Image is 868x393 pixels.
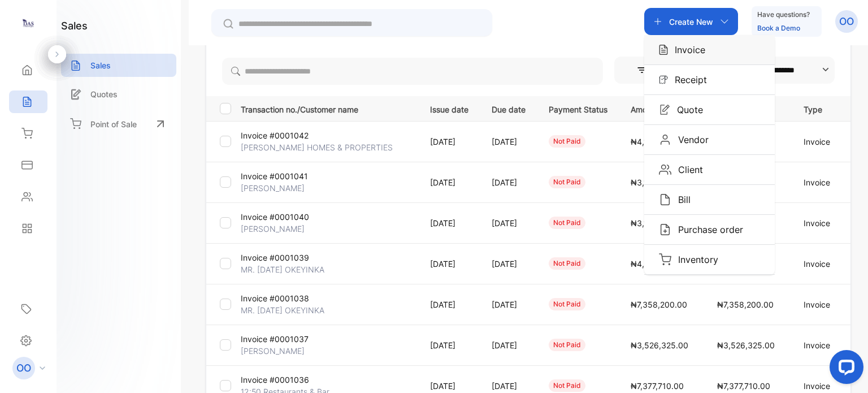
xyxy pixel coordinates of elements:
[492,339,526,351] p: [DATE]
[90,88,118,100] p: Quotes
[839,14,854,29] p: OO
[430,299,468,310] p: [DATE]
[241,304,324,316] p: MR. [DATE] OKEYINKA
[631,178,687,187] span: ₦3,150,200.00
[241,101,416,115] p: Transaction no./Customer name
[670,103,703,116] p: Quote
[804,339,837,351] p: Invoice
[430,339,468,351] p: [DATE]
[549,298,585,310] div: not paid
[241,252,309,264] p: Invoice #0001039
[659,193,671,206] img: Icon
[492,217,526,229] p: [DATE]
[430,136,468,148] p: [DATE]
[61,111,176,136] a: Point of Sale
[61,18,88,33] h1: sales
[669,16,713,28] p: Create New
[804,258,837,270] p: Invoice
[804,136,837,148] p: Invoice
[549,101,607,115] p: Payment Status
[549,135,585,148] div: not paid
[717,381,770,391] span: ₦7,377,710.00
[659,253,671,266] img: Icon
[549,176,585,188] div: not paid
[659,223,671,236] img: Icon
[241,264,324,275] p: MR. [DATE] OKEYINKA
[549,339,585,351] div: not paid
[61,83,176,106] a: Quotes
[430,380,468,392] p: [DATE]
[90,118,137,130] p: Point of Sale
[241,182,305,194] p: [PERSON_NAME]
[430,217,468,229] p: [DATE]
[241,141,393,153] p: [PERSON_NAME] HOMES & PROPERTIES
[492,101,526,115] p: Due date
[241,345,305,357] p: [PERSON_NAME]
[61,54,176,77] a: Sales
[668,73,707,87] p: Receipt
[804,101,837,115] p: Type
[671,253,718,266] p: Inventory
[835,8,858,35] button: OO
[631,137,688,146] span: ₦4,168,000.00
[671,133,709,146] p: Vendor
[90,59,111,71] p: Sales
[804,176,837,188] p: Invoice
[492,136,526,148] p: [DATE]
[757,9,810,20] p: Have questions?
[757,24,800,32] a: Book a Demo
[492,380,526,392] p: [DATE]
[241,170,308,182] p: Invoice #0001041
[671,163,703,176] p: Client
[430,176,468,188] p: [DATE]
[671,223,743,236] p: Purchase order
[804,299,837,310] p: Invoice
[671,193,691,206] p: Bill
[492,258,526,270] p: [DATE]
[430,101,468,115] p: Issue date
[631,381,684,391] span: ₦7,377,710.00
[16,361,31,375] p: OO
[659,163,671,176] img: Icon
[659,133,671,146] img: Icon
[631,300,687,309] span: ₦7,358,200.00
[241,374,309,386] p: Invoice #0001036
[659,104,670,115] img: Icon
[492,176,526,188] p: [DATE]
[631,340,688,350] span: ₦3,526,325.00
[717,300,774,309] span: ₦7,358,200.00
[241,292,309,304] p: Invoice #0001038
[20,15,37,32] img: logo
[717,340,775,350] span: ₦3,526,325.00
[549,217,585,229] div: not paid
[549,257,585,270] div: not paid
[659,75,668,84] img: Icon
[631,101,694,115] p: Amount
[430,258,468,270] p: [DATE]
[644,8,738,35] button: Create NewIconInvoiceIconReceiptIconQuoteIconVendorIconClientIconBillIconPurchase orderIconInventory
[549,379,585,392] div: not paid
[492,299,526,310] p: [DATE]
[241,129,309,141] p: Invoice #0001042
[631,259,686,269] span: ₦4,591,100.00
[659,44,668,55] img: Icon
[804,217,837,229] p: Invoice
[821,346,868,393] iframe: LiveChat chat widget
[241,211,309,223] p: Invoice #0001040
[668,43,705,57] p: Invoice
[631,218,686,228] span: ₦3,122,700.00
[241,333,309,345] p: Invoice #0001037
[241,223,305,235] p: [PERSON_NAME]
[804,380,837,392] p: Invoice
